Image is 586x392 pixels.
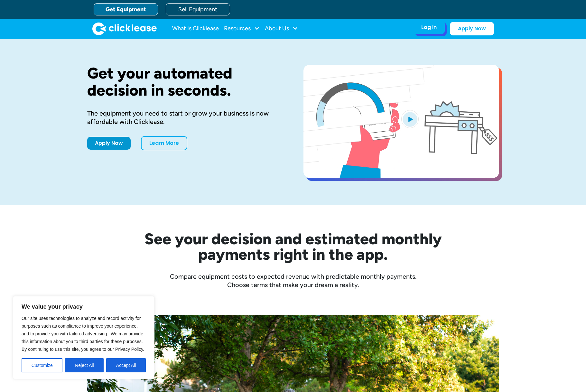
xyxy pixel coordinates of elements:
[87,272,499,289] div: Compare equipment costs to expected revenue with predictable monthly payments. Choose terms that ...
[401,110,419,128] img: Blue play button logo on a light blue circular background
[450,22,494,35] a: Apply Now
[113,231,473,262] h2: See your decision and estimated monthly payments right in the app.
[172,22,219,35] a: What Is Clicklease
[141,136,187,150] a: Learn More
[22,303,146,311] p: We value your privacy
[22,358,62,372] button: Customize
[106,358,146,372] button: Accept All
[13,296,154,379] div: We value your privacy
[87,109,283,126] div: The equipment you need to start or grow your business is now affordable with Clicklease.
[166,3,230,15] a: Sell Equipment
[303,65,499,178] a: open lightbox
[224,22,260,35] div: Resources
[87,137,131,150] a: Apply Now
[94,3,158,15] a: Get Equipment
[265,22,298,35] div: About Us
[421,24,437,31] div: Log In
[87,65,283,99] h1: Get your automated decision in seconds.
[65,358,104,372] button: Reject All
[22,316,144,352] span: Our site uses technologies to analyze and record activity for purposes such as compliance to impr...
[92,22,157,35] a: home
[92,22,157,35] img: Clicklease logo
